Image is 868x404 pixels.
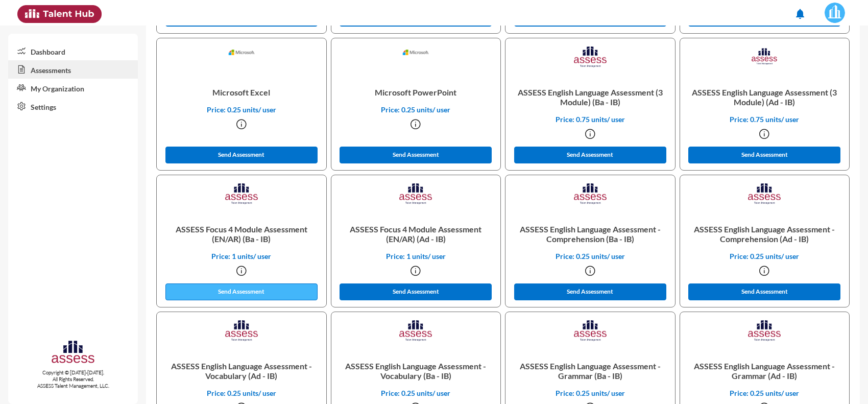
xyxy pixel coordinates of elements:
[514,252,667,260] p: Price: 0.25 units/ user
[8,79,138,97] a: My Organization
[514,115,667,124] p: Price: 0.75 units/ user
[165,389,318,397] p: Price: 0.25 units/ user
[340,147,492,163] button: Send Assessment
[340,389,493,397] p: Price: 0.25 units/ user
[165,216,318,252] p: ASSESS Focus 4 Module Assessment (EN/AR) (Ba - IB)
[8,369,138,389] p: Copyright © [DATE]-[DATE]. All Rights Reserved. ASSESS Talent Management, LLC.
[340,105,493,114] p: Price: 0.25 units/ user
[514,79,667,115] p: ASSESS English Language Assessment (3 Module) (Ba - IB)
[340,283,492,300] button: Send Assessment
[688,283,840,300] button: Send Assessment
[688,216,841,252] p: ASSESS English Language Assessment - Comprehension (Ad - IB)
[340,353,493,389] p: ASSESS English Language Assessment - Vocabulary (Ba - IB)
[340,216,493,252] p: ASSESS Focus 4 Module Assessment (EN/AR) (Ad - IB)
[688,353,841,389] p: ASSESS English Language Assessment - Grammar (Ad - IB)
[794,8,806,20] mat-icon: notifications
[8,42,138,60] a: Dashboard
[514,389,667,397] p: Price: 0.25 units/ user
[514,216,667,252] p: ASSESS English Language Assessment - Comprehension (Ba - IB)
[688,79,841,115] p: ASSESS English Language Assessment (3 Module) (Ad - IB)
[165,252,318,260] p: Price: 1 units/ user
[514,283,666,300] button: Send Assessment
[340,252,493,260] p: Price: 1 units/ user
[514,353,667,389] p: ASSESS English Language Assessment - Grammar (Ba - IB)
[165,79,318,105] p: Microsoft Excel
[688,115,841,124] p: Price: 0.75 units/ user
[8,97,138,115] a: Settings
[514,147,666,163] button: Send Assessment
[165,147,318,163] button: Send Assessment
[51,339,96,367] img: assesscompany-logo.png
[165,283,318,300] button: Send Assessment
[340,79,493,105] p: Microsoft PowerPoint
[688,252,841,260] p: Price: 0.25 units/ user
[688,389,841,397] p: Price: 0.25 units/ user
[688,147,840,163] button: Send Assessment
[165,105,318,114] p: Price: 0.25 units/ user
[165,353,318,389] p: ASSESS English Language Assessment - Vocabulary (Ad - IB)
[8,60,138,79] a: Assessments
